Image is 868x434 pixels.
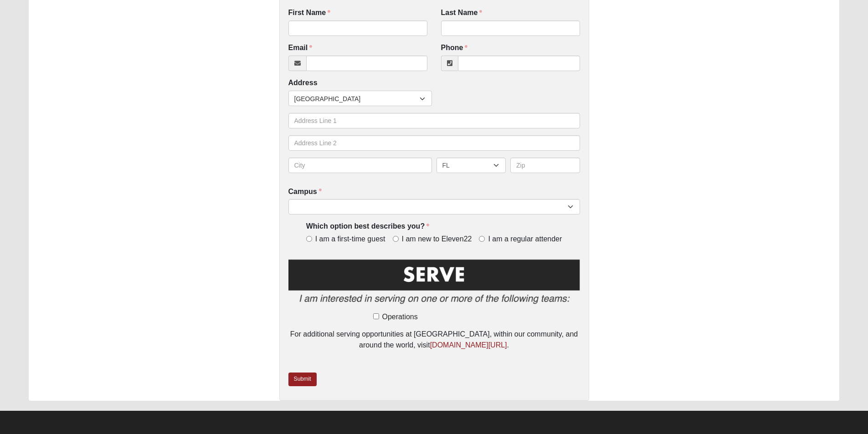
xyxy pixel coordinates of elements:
[288,8,331,18] label: First Name
[315,234,385,245] span: I am a first-time guest
[288,187,322,197] label: Campus
[402,234,472,245] span: I am new to Eleven22
[510,158,580,173] input: Zip
[288,158,432,173] input: City
[288,135,580,151] input: Address Line 2
[288,373,317,386] a: Submit
[488,234,562,245] span: I am a regular attender
[441,43,468,53] label: Phone
[306,221,429,232] label: Which option best describes you?
[393,236,399,242] input: I am new to Eleven22
[288,258,580,310] img: Serve2.png
[288,78,318,88] label: Address
[306,236,312,242] input: I am a first-time guest
[382,311,418,322] span: Operations
[294,91,420,107] span: [GEOGRAPHIC_DATA]
[373,313,379,319] input: Operations
[288,43,313,53] label: Email
[288,329,580,351] div: For additional serving opportunities at [GEOGRAPHIC_DATA], within our community, and around the w...
[441,8,483,18] label: Last Name
[288,113,580,128] input: Address Line 1
[479,236,485,242] input: I am a regular attender
[430,341,507,349] a: [DOMAIN_NAME][URL]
